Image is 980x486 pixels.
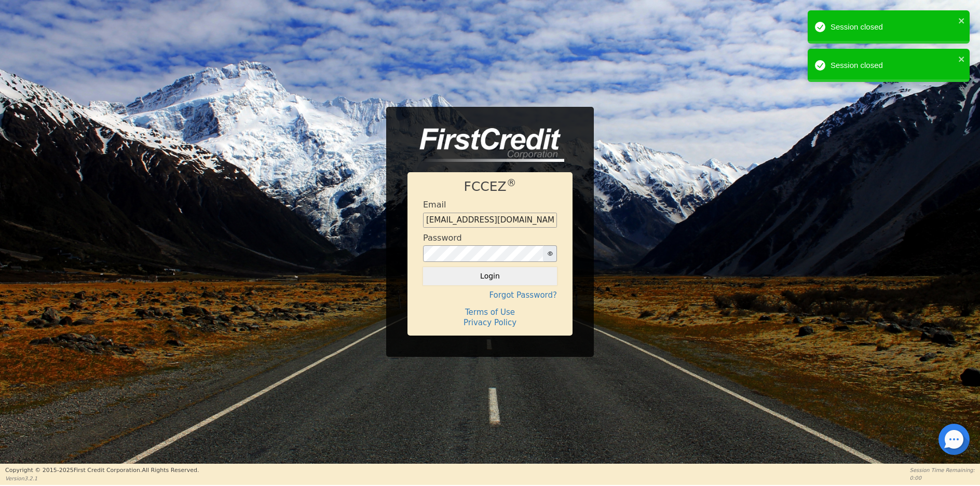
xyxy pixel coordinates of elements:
sup: ® [507,177,516,188]
h1: FCCEZ [423,179,557,195]
h4: Password [423,233,462,243]
p: Copyright © 2015- 2025 First Credit Corporation. [5,466,199,475]
div: Session closed [831,21,955,33]
h4: Terms of Use [423,308,557,317]
span: All Rights Reserved. [142,467,199,474]
button: close [958,53,965,65]
p: Version 3.2.1 [5,475,199,482]
p: 0:00 [910,474,975,482]
img: logo-CMu_cnol.png [407,128,564,162]
h4: Privacy Policy [423,318,557,327]
button: close [958,15,965,26]
p: Session Time Remaining: [910,466,975,474]
h4: Email [423,200,446,210]
h4: Forgot Password? [423,290,557,300]
div: Session closed [831,60,955,72]
button: Login [423,267,557,285]
input: Enter email [423,213,557,228]
input: password [423,245,543,262]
